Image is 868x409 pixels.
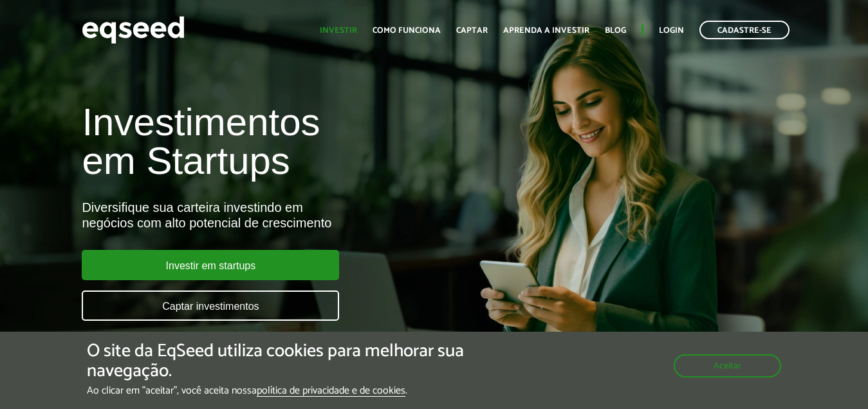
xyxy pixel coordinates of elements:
[503,26,589,35] a: Aprenda a investir
[82,103,497,180] h1: Investimentos em Startups
[373,26,441,35] a: Como funciona
[82,13,185,47] img: EqSeed
[456,26,488,35] a: Captar
[320,26,357,35] a: Investir
[257,386,405,397] a: política de privacidade e de cookies
[82,250,339,280] a: Investir em startups
[82,200,497,231] div: Diversifique sua carteira investindo em negócios com alto potencial de crescimento
[87,385,504,397] p: Ao clicar em "aceitar", você aceita nossa .
[659,26,684,35] a: Login
[674,354,781,377] button: Aceitar
[699,21,790,39] a: Cadastre-se
[605,26,626,35] a: Blog
[82,290,339,321] a: Captar investimentos
[87,341,504,381] h5: O site da EqSeed utiliza cookies para melhorar sua navegação.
